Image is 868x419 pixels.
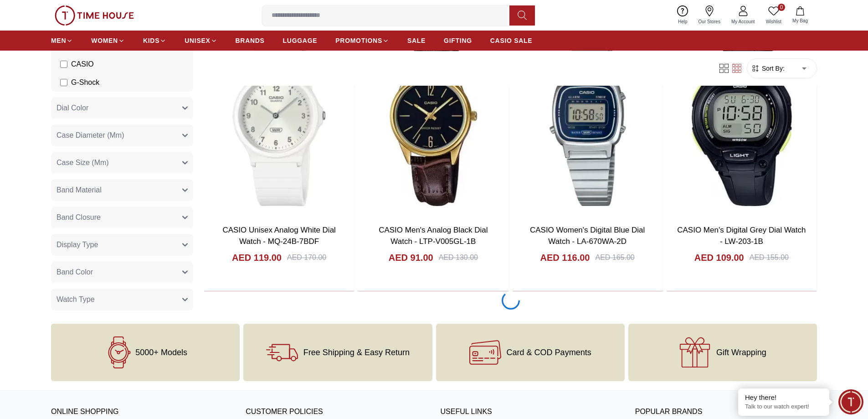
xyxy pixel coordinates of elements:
[407,36,426,45] span: SALE
[232,251,282,264] h4: AED 119.00
[51,179,193,201] button: Band Material
[204,21,354,217] img: CASIO Unisex Analog White Dial Watch - MQ-24B-7BDF
[693,4,726,27] a: Our Stores
[490,32,533,49] a: CASIO SALE
[287,252,326,263] div: AED 170.00
[595,252,634,263] div: AED 165.00
[185,36,210,45] span: UNISEX
[303,348,410,357] span: Free Shipping & Easy Return
[51,261,193,283] button: Band Color
[439,252,478,263] div: AED 130.00
[60,79,67,86] input: G-Shock
[51,234,193,256] button: Display Type
[507,348,591,357] span: Card & COD Payments
[283,32,318,49] a: LUGGAGE
[236,32,265,49] a: BRANDS
[56,157,109,168] span: Case Size (Mm)
[745,393,822,402] div: Hey there!
[236,36,265,45] span: BRANDS
[143,32,166,49] a: KIDS
[283,36,318,45] span: LUGGAGE
[185,32,217,49] a: UNISEX
[55,5,134,26] img: ...
[56,103,88,114] span: Dial Color
[444,32,472,49] a: GIFTING
[51,152,193,174] button: Case Size (Mm)
[760,64,785,73] span: Sort By:
[135,348,187,357] span: 5000+ Models
[56,239,98,250] span: Display Type
[71,59,94,70] span: CASIO
[389,251,433,264] h4: AED 91.00
[778,4,785,11] span: 0
[60,61,67,68] input: CASIO
[56,185,102,196] span: Band Material
[667,21,817,217] img: CASIO Men's Digital Grey Dial Watch - LW-203-1B
[513,21,663,217] img: CASIO Women's Digital Blue Dial Watch - LA-670WA-2D
[51,32,73,49] a: MEN
[51,97,193,119] button: Dial Color
[51,36,66,45] span: MEN
[787,5,813,26] button: My Bag
[750,252,789,263] div: AED 155.00
[51,124,193,146] button: Case Diameter (Mm)
[635,405,817,419] h3: Popular Brands
[51,405,233,419] h3: ONLINE SHOPPING
[222,226,336,246] a: CASIO Unisex Analog White Dial Watch - MQ-24B-7BDF
[246,405,427,419] h3: CUSTOMER POLICIES
[56,212,101,223] span: Band Closure
[335,32,389,49] a: PROMOTIONS
[674,18,691,25] span: Help
[143,36,159,45] span: KIDS
[444,36,472,45] span: GIFTING
[407,32,426,49] a: SALE
[745,403,822,411] p: Talk to our watch expert!
[56,294,95,305] span: Watch Type
[530,226,645,246] a: CASIO Women's Digital Blue Dial Watch - LA-670WA-2D
[51,289,193,310] button: Watch Type
[728,18,759,25] span: My Account
[695,18,724,25] span: Our Stores
[91,36,118,45] span: WOMEN
[540,251,590,264] h4: AED 116.00
[56,130,124,141] span: Case Diameter (Mm)
[441,405,622,419] h3: USEFUL LINKS
[751,64,785,73] button: Sort By:
[677,226,806,246] a: CASIO Men's Digital Grey Dial Watch - LW-203-1B
[56,267,93,278] span: Band Color
[71,77,99,88] span: G-Shock
[673,4,693,27] a: Help
[694,251,744,264] h4: AED 109.00
[51,207,193,228] button: Band Closure
[762,18,785,25] span: Wishlist
[789,17,812,24] span: My Bag
[838,389,863,414] div: Chat Widget
[335,36,382,45] span: PROMOTIONS
[379,226,488,246] a: CASIO Men's Analog Black Dial Watch - LTP-V005GL-1B
[358,21,508,217] img: CASIO Men's Analog Black Dial Watch - LTP-V005GL-1B
[760,4,787,27] a: 0Wishlist
[490,36,533,45] span: CASIO SALE
[716,348,766,357] span: Gift Wrapping
[91,32,125,49] a: WOMEN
